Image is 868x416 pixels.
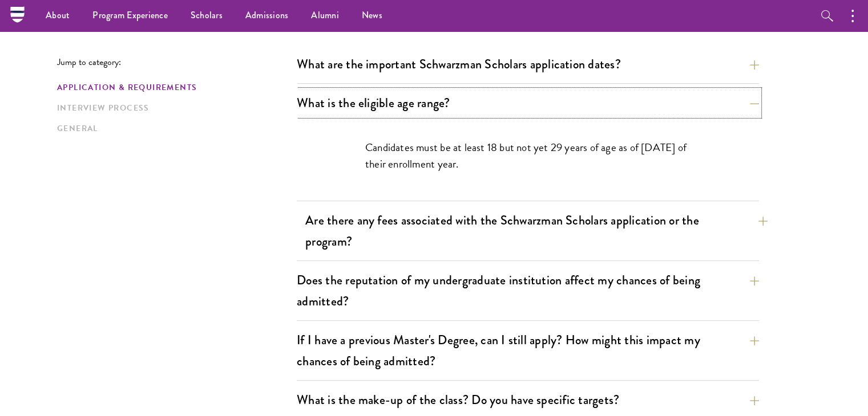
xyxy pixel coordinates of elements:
[297,387,759,413] button: What is the make-up of the class? Do you have specific targets?
[57,57,297,67] p: Jump to category:
[297,267,759,314] button: Does the reputation of my undergraduate institution affect my chances of being admitted?
[297,327,759,374] button: If I have a previous Master's Degree, can I still apply? How might this impact my chances of bein...
[305,207,768,254] button: Are there any fees associated with the Schwarzman Scholars application or the program?
[365,139,691,172] p: Candidates must be at least 18 but not yet 29 years of age as of [DATE] of their enrollment year.
[57,123,290,134] a: General
[297,51,759,77] button: What are the important Schwarzman Scholars application dates?
[57,81,290,93] a: Application & Requirements
[57,102,290,114] a: Interview Process
[297,90,759,116] button: What is the eligible age range?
